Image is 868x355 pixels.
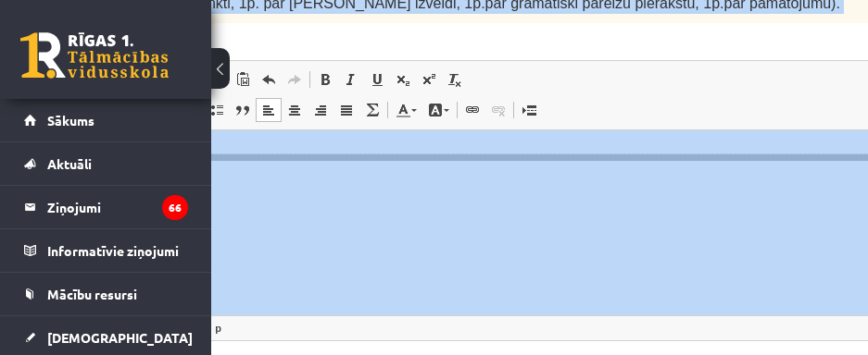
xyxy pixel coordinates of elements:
span: Mācību resursi [47,286,137,302]
legend: Informatīvie ziņojumi [47,229,188,272]
body: Bagātinātā teksta redaktors, wiswyg-editor-user-answer-47434052110840 [19,18,792,38]
a: Fona krāsa [422,98,455,122]
a: Izlīdzināt malas [333,98,359,122]
a: Ievietot lapas pārtraukumu drukai [516,98,542,122]
body: Bagātinātā teksta redaktors, wiswyg-editor-user-answer-47434051953300 [19,18,792,38]
a: Teksta krāsa [390,98,422,122]
span: Sākums [47,112,94,129]
a: Apakšraksts [390,67,416,92]
span: [DEMOGRAPHIC_DATA] [47,329,193,346]
body: Bagātinātā teksta redaktors, wiswyg-editor-user-answer-47433870265420 [19,18,792,38]
a: Slīpraksts (vadīšanas taustiņš+I) [338,67,364,92]
a: Izlīdzināt pa labi [308,98,333,122]
legend: Ziņojumi [47,186,188,228]
a: Ievietot no Worda [230,67,256,92]
a: Aktuāli [24,142,188,185]
a: Centrēti [282,98,308,122]
a: Augšraksts [416,67,442,92]
body: Bagātinātā teksta redaktors, wiswyg-editor-user-answer-47433867659820 [19,18,792,38]
a: Noņemt stilus [442,67,468,92]
a: Atkārtot (vadīšanas taustiņš+Y) [282,67,308,92]
a: Pasvītrojums (vadīšanas taustiņš+U) [364,67,390,92]
a: Rīgas 1. Tālmācības vidusskola [20,32,169,79]
a: Saite (vadīšanas taustiņš+K) [459,98,485,122]
a: Sākums [24,99,188,141]
span: Aktuāli [47,155,92,172]
a: Treknraksts (vadīšanas taustiņš+B) [312,67,338,92]
body: Bagātinātā teksta redaktors, wiswyg-editor-user-answer-47433867825620 [19,18,792,38]
a: Izlīdzināt pa kreisi [256,98,282,122]
a: Bloka citāts [230,98,256,122]
i: 66 [162,195,188,220]
a: Math [359,98,385,122]
a: Atcelt (vadīšanas taustiņš+Z) [256,67,282,92]
a: Informatīvie ziņojumi [24,229,188,272]
a: p elements [211,320,225,337]
a: Atsaistīt [485,98,511,122]
a: Ziņojumi66 [24,186,188,228]
a: Ievietot/noņemt sarakstu ar aizzīmēm [204,98,230,122]
a: Mācību resursi [24,273,188,315]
